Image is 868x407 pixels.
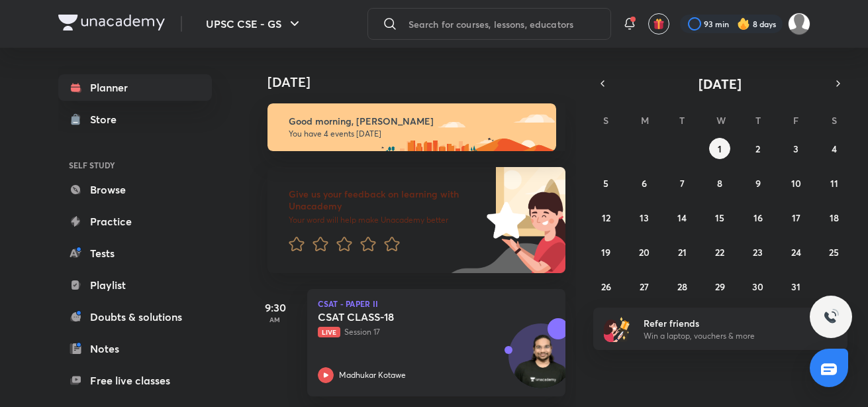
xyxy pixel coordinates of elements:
[824,138,845,159] button: October 4, 2025
[830,211,839,224] abbr: October 18, 2025
[824,207,845,228] button: October 18, 2025
[634,276,655,297] button: October 27, 2025
[249,300,302,316] h5: 9:30
[792,211,800,224] abbr: October 17, 2025
[793,114,798,127] abbr: Friday
[289,115,544,127] h6: Good morning, [PERSON_NAME]
[595,207,616,228] button: October 12, 2025
[755,143,760,155] abbr: October 2, 2025
[791,177,801,190] abbr: October 10, 2025
[603,177,608,190] abbr: October 5, 2025
[642,177,647,190] abbr: October 6, 2025
[753,246,763,259] abbr: October 23, 2025
[640,280,649,293] abbr: October 27, 2025
[709,241,730,262] button: October 22, 2025
[832,114,837,127] abbr: Saturday
[677,211,687,224] abbr: October 14, 2025
[58,176,212,203] a: Browse
[249,316,302,323] p: AM
[648,13,669,34] button: avatar
[318,326,526,338] p: Session 17
[58,106,212,133] a: Store
[639,246,650,259] abbr: October 20, 2025
[715,211,724,224] abbr: October 15, 2025
[601,280,611,293] abbr: October 26, 2025
[823,309,839,325] img: ttu
[671,207,693,228] button: October 14, 2025
[785,241,806,262] button: October 24, 2025
[318,327,340,337] span: Live
[671,172,693,194] button: October 7, 2025
[267,103,556,151] img: morning
[289,188,482,212] h6: Give us your feedback on learning with Unacademy
[289,215,482,225] p: Your word will help make Unacademy better
[58,74,212,101] a: Planner
[403,6,611,42] input: Search for courses, lessons, educators
[709,207,730,228] button: October 15, 2025
[824,241,845,262] button: October 25, 2025
[755,114,761,127] abbr: Thursday
[601,246,610,259] abbr: October 19, 2025
[699,75,742,93] span: [DATE]
[785,138,806,159] button: October 3, 2025
[830,177,838,190] abbr: October 11, 2025
[604,316,630,342] img: referral
[785,172,806,194] button: October 10, 2025
[644,316,806,330] h6: Refer friends
[752,280,763,293] abbr: October 30, 2025
[509,331,573,394] img: Avatar
[715,246,724,259] abbr: October 22, 2025
[58,272,212,298] a: Playlist
[318,310,483,323] h5: CSAT CLASS-18
[747,276,769,297] button: October 30, 2025
[58,304,212,330] a: Doubts & solutions
[747,172,769,194] button: October 9, 2025
[717,177,722,190] abbr: October 8, 2025
[793,143,798,155] abbr: October 3, 2025
[644,330,806,342] p: Win a laptop, vouchers & more
[791,246,801,259] abbr: October 24, 2025
[671,241,693,262] button: October 21, 2025
[737,17,750,30] img: streak
[612,74,829,93] button: [DATE]
[791,280,800,293] abbr: October 31, 2025
[747,138,769,159] button: October 2, 2025
[753,211,763,224] abbr: October 16, 2025
[595,172,616,194] button: October 5, 2025
[709,138,730,159] button: October 1, 2025
[634,172,655,194] button: October 6, 2025
[716,114,726,127] abbr: Wednesday
[58,335,212,362] a: Notes
[785,207,806,228] button: October 17, 2025
[58,154,212,176] h6: SELF STUDY
[680,177,685,190] abbr: October 7, 2025
[58,15,165,34] a: Company Logo
[603,114,608,127] abbr: Sunday
[679,114,685,127] abbr: Tuesday
[715,280,725,293] abbr: October 29, 2025
[788,13,810,35] img: Ritesh Tiwari
[785,276,806,297] button: October 31, 2025
[678,246,687,259] abbr: October 21, 2025
[709,172,730,194] button: October 8, 2025
[634,207,655,228] button: October 13, 2025
[58,240,212,266] a: Tests
[755,177,761,190] abbr: October 9, 2025
[198,11,311,37] button: UPSC CSE - GS
[267,74,579,90] h4: [DATE]
[824,172,845,194] button: October 11, 2025
[58,367,212,394] a: Free live classes
[318,300,555,308] p: CSAT - Paper II
[634,241,655,262] button: October 20, 2025
[602,211,610,224] abbr: October 12, 2025
[289,129,544,139] p: You have 4 events [DATE]
[595,241,616,262] button: October 19, 2025
[641,114,649,127] abbr: Monday
[677,280,687,293] abbr: October 28, 2025
[595,276,616,297] button: October 26, 2025
[339,369,406,381] p: Madhukar Kotawe
[58,15,165,30] img: Company Logo
[653,18,665,30] img: avatar
[709,276,730,297] button: October 29, 2025
[832,143,837,155] abbr: October 4, 2025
